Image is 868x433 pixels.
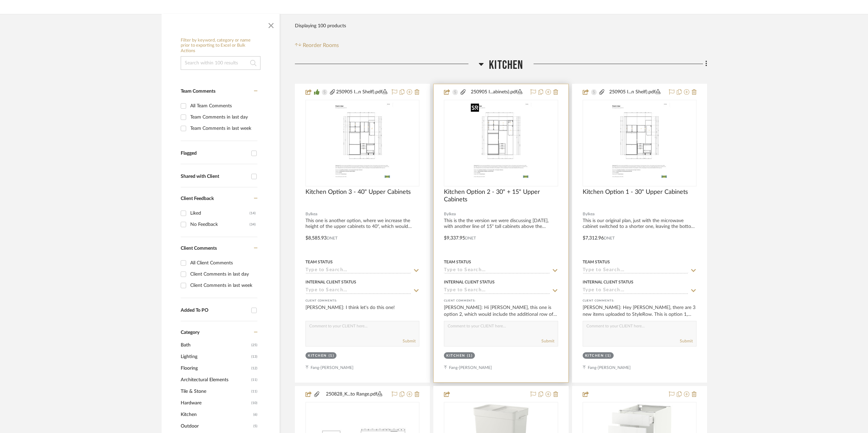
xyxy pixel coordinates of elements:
[190,112,256,123] div: Team Comments in last day
[305,267,411,274] input: Type to Search…
[466,88,526,96] button: 250905 I...abinets).pdf
[444,267,550,274] input: Type to Search…
[181,56,260,70] input: Search within 100 results
[444,100,557,186] div: 0
[489,58,523,73] span: Kitchen
[181,362,250,374] span: Flooring
[444,304,558,318] div: [PERSON_NAME]: Hi [PERSON_NAME], this one is option 2, which would include the additional row of ...
[181,409,252,420] span: Kitchen
[310,211,317,217] span: Ikea
[251,363,257,374] span: (12)
[181,151,248,156] div: Flagged
[583,267,688,274] input: Type to Search…
[587,211,595,217] span: Ikea
[583,288,688,294] input: Type to Search…
[190,258,256,268] div: All Client Comments
[181,38,260,54] h6: Filter by keyword, category or name prior to exporting to Excel or Bulk Actions
[305,288,411,294] input: Type to Search…
[680,338,693,344] button: Submit
[308,353,327,358] div: Kitchen
[181,89,215,94] span: Team Comments
[605,353,611,358] div: (1)
[181,174,248,180] div: Shared with Client
[190,123,256,134] div: Team Comments in last week
[181,374,250,386] span: Architectural Elements
[306,100,419,186] div: 0
[583,279,633,285] div: Internal Client Status
[250,219,256,230] div: (34)
[253,409,257,420] span: (6)
[190,269,256,280] div: Client Comments in last day
[583,304,697,318] div: [PERSON_NAME]: Hey [PERSON_NAME], there are 3 new items uploaded to StyleRow. This is option 1, w...
[305,304,419,318] div: [PERSON_NAME]: I think let's do this one!
[181,196,214,201] span: Client Feedback
[583,100,696,186] div: 0
[605,88,665,96] button: 250905 I...n Shelf).pdf
[181,351,250,362] span: Lighting
[181,246,217,251] span: Client Comments
[583,188,688,196] span: Kitchen Option 1 - 30" Upper Cabinets
[444,259,471,265] div: Team Status
[444,288,550,294] input: Type to Search…
[320,390,388,399] button: 250828_K...to Range.pdf
[541,338,554,344] button: Submit
[607,100,672,186] img: Kitchen Option 1 - 30" Upper Cabinets
[264,17,278,31] button: Close
[253,421,257,432] span: (5)
[468,100,534,186] img: Kitchen Option 2 - 30" + 15" Upper Cabinets
[303,41,339,49] span: Reorder Rooms
[190,208,250,219] div: Liked
[583,259,610,265] div: Team Status
[251,386,257,397] span: (11)
[181,420,252,432] span: Outdoor
[585,353,604,358] div: Kitchen
[251,398,257,408] span: (10)
[305,188,411,196] span: Kitchen Option 3 - 40" Upper Cabinets
[250,208,256,219] div: (14)
[583,211,587,217] span: By
[446,353,465,358] div: Kitchen
[305,211,310,217] span: By
[190,100,256,111] div: All Team Comments
[251,351,257,362] span: (13)
[295,41,339,49] button: Reorder Rooms
[444,211,449,217] span: By
[295,19,346,33] div: Displaying 100 products
[181,386,250,397] span: Tile & Stone
[305,279,356,285] div: Internal Client Status
[467,353,473,358] div: (1)
[190,219,250,230] div: No Feedback
[330,100,395,186] img: Kitchen Option 3 - 40" Upper Cabinets
[336,88,388,96] button: 250905 I...n Shelf).pdf
[181,397,250,409] span: Hardware
[329,353,334,358] div: (1)
[181,308,248,313] div: Added To PO
[181,330,199,336] span: Category
[444,279,495,285] div: Internal Client Status
[444,188,558,203] span: Kitchen Option 2 - 30" + 15" Upper Cabinets
[251,374,257,385] span: (11)
[181,339,250,351] span: Bath
[305,259,333,265] div: Team Status
[251,340,257,351] span: (25)
[449,211,456,217] span: Ikea
[190,280,256,291] div: Client Comments in last week
[403,338,416,344] button: Submit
